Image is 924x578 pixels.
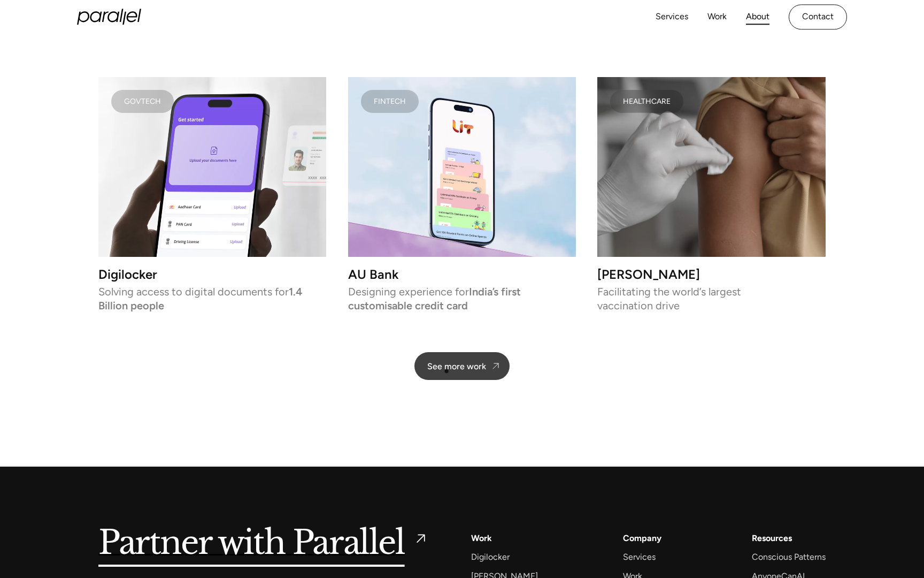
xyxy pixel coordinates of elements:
[746,9,769,25] a: About
[124,98,161,104] div: Govtech
[427,361,486,371] div: See more work
[348,288,576,309] p: Designing experience for
[98,77,327,309] a: GovtechDigilockerSolving access to digital documents for1.4 Billion people
[752,550,826,564] a: Conscious Patterns
[98,531,428,556] a: Partner with Parallel
[348,77,576,309] a: FINTECHAU BankDesigning experience forIndia’s first customisable credit card
[623,98,671,104] div: HEALTHCARE
[471,531,492,545] a: Work
[98,285,303,312] strong: 1.4 Billion people
[348,285,521,312] strong: India’s first customisable credit card
[789,4,847,29] a: Contact
[597,288,826,309] p: Facilitating the world’s largest vaccination drive
[98,270,327,279] h3: Digilocker
[597,270,826,279] h3: [PERSON_NAME]
[374,98,406,104] div: FINTECH
[623,550,656,564] a: Services
[656,9,688,25] a: Services
[623,531,661,545] a: Company
[471,550,510,564] a: Digilocker
[348,270,576,279] h3: AU Bank
[77,9,141,25] a: home
[597,77,826,309] a: HEALTHCARE[PERSON_NAME]Facilitating the world’s largest vaccination drive
[414,352,510,380] a: See more work
[98,531,405,556] h5: Partner with Parallel
[98,288,327,309] p: Solving access to digital documents for
[707,9,727,25] a: Work
[752,531,792,545] div: Resources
